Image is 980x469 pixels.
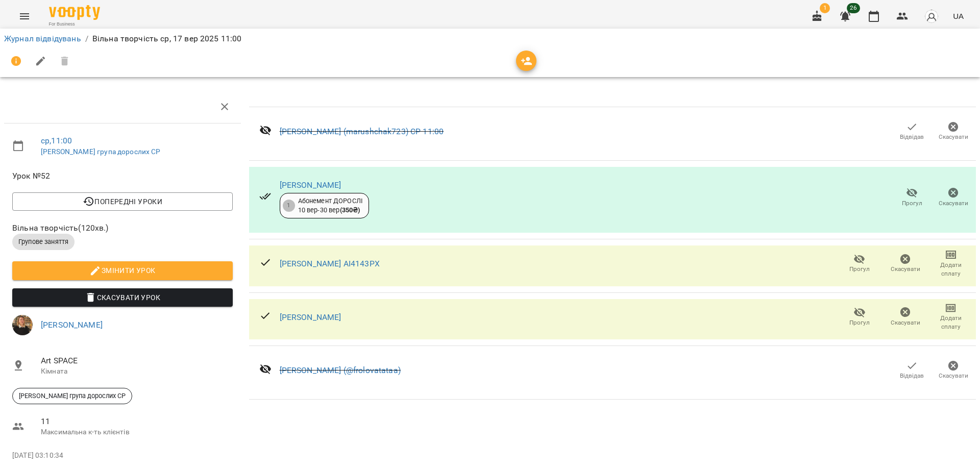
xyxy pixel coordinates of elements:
[12,170,233,182] span: Урок №52
[847,3,860,13] span: 26
[20,264,225,277] span: Змінити урок
[280,312,341,322] a: [PERSON_NAME]
[924,9,939,23] img: avatar_s.png
[928,250,974,278] button: Додати сплату
[849,318,870,327] span: Прогул
[900,372,924,380] span: Відвідав
[280,259,380,268] a: [PERSON_NAME] АІ4143РХ
[41,366,233,377] p: Кімната
[953,11,964,21] span: UA
[939,133,968,141] span: Скасувати
[900,133,924,141] span: Відвідав
[20,195,225,208] span: Попередні уроки
[49,5,100,20] img: Voopty Logo
[280,180,341,190] a: [PERSON_NAME]
[891,318,920,327] span: Скасувати
[928,303,974,332] button: Додати сплату
[949,7,968,26] button: UA
[85,33,88,45] li: /
[4,34,81,43] a: Журнал відвідувань
[283,200,295,212] div: 1
[41,320,103,330] a: [PERSON_NAME]
[12,222,233,234] span: Вільна творчість ( 120 хв. )
[340,206,360,214] b: ( 350 ₴ )
[883,303,928,332] button: Скасувати
[12,4,37,29] button: Menu
[820,3,830,13] span: 1
[891,356,933,385] button: Відвідав
[280,365,401,375] a: [PERSON_NAME] (@frolovatataa)
[280,127,444,136] a: [PERSON_NAME] (marushchak723) СР 11:00
[891,117,933,146] button: Відвідав
[891,265,920,274] span: Скасувати
[12,192,233,211] button: Попередні уроки
[934,314,968,331] span: Додати сплату
[934,261,968,278] span: Додати сплату
[20,291,225,304] span: Скасувати Урок
[41,427,233,437] p: Максимальна к-ть клієнтів
[12,451,233,461] p: [DATE] 03:10:34
[883,250,928,278] button: Скасувати
[939,199,968,208] span: Скасувати
[12,288,233,307] button: Скасувати Урок
[12,261,233,280] button: Змінити урок
[12,315,33,335] img: 833e180af62a04887f2b5b74376f6fd9.jpeg
[902,199,922,208] span: Прогул
[939,372,968,380] span: Скасувати
[891,183,933,212] button: Прогул
[41,415,233,428] span: 11
[837,250,883,278] button: Прогул
[41,355,233,367] span: Art SPACE
[41,136,72,145] a: ср , 11:00
[933,356,974,385] button: Скасувати
[13,391,132,401] span: [PERSON_NAME] група дорослих СР
[933,117,974,146] button: Скасувати
[41,147,161,156] a: [PERSON_NAME] група дорослих СР
[49,21,100,28] span: For Business
[298,196,363,215] div: Абонемент ДОРОСЛІ 10 вер - 30 вер
[849,265,870,274] span: Прогул
[933,183,974,212] button: Скасувати
[12,388,132,404] div: [PERSON_NAME] група дорослих СР
[4,33,976,45] nav: breadcrumb
[92,33,242,45] p: Вільна творчість ср, 17 вер 2025 11:00
[837,303,883,332] button: Прогул
[12,237,75,246] span: Групове заняття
